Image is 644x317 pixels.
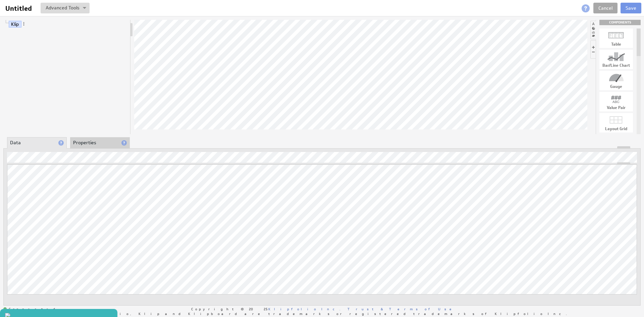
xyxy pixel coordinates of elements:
[599,20,641,25] div: Drag & drop components onto the workspace
[83,7,86,10] img: button-savedrop.png
[70,137,130,149] li: Properties
[3,3,37,14] input: Untitled
[599,85,633,89] div: Gauge
[599,42,633,46] div: Table
[3,307,59,311] span: Connected: ID: dpnc-23 Online: true
[191,307,340,311] span: Copyright © 2025
[347,307,456,311] a: Trust & Terms of Use
[590,40,596,59] li: Hide or show the component controls palette
[268,307,340,311] a: Klipfolio Inc.
[81,312,567,315] span: Klipfolio, Klip and Klipboard are trademarks or registered trademarks of Klipfolio Inc.
[599,63,633,67] div: Bar/Line Chart
[621,3,641,13] button: Save
[599,106,633,110] div: Value Pair
[590,21,596,39] li: Hide or show the component palette
[7,137,67,149] li: Data
[21,21,26,26] span: More actions
[599,127,633,131] div: Layout Grid
[593,3,618,13] a: Cancel
[9,21,21,28] a: Klip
